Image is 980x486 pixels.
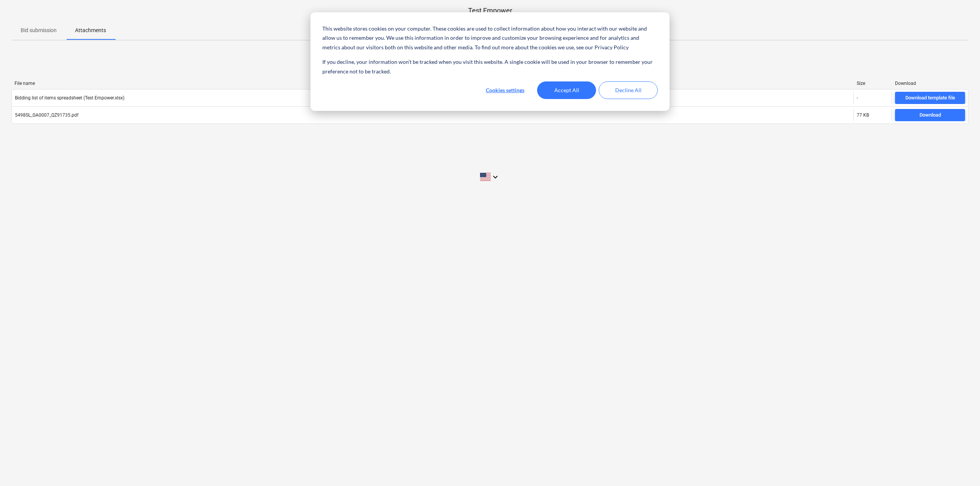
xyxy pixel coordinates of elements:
div: Download template file [905,94,955,102]
button: Decline All [599,81,658,99]
div: Size [857,81,889,86]
i: keyboard_arrow_down [491,172,500,182]
p: Attachments [75,26,106,34]
button: Accept All [537,81,596,99]
p: If you decline, your information won’t be tracked when you visit this website. A single cookie wi... [322,57,658,76]
div: - [857,95,858,101]
div: Cookie banner [310,12,670,111]
div: 77 KB [857,112,869,118]
div: File name [15,81,851,86]
div: 5498SL_GA0007_QZ91735.pdf [15,112,78,118]
p: Bid submission [21,26,57,34]
button: Download template file [895,92,965,104]
button: Cookies settings [475,81,534,99]
div: Download [920,111,941,120]
div: Download [895,81,965,86]
p: Test Empower [11,6,969,15]
div: Bidding list of items spreadsheet (Test Empower.xlsx) [15,95,124,101]
button: Download [895,109,965,121]
p: This website stores cookies on your computer. These cookies are used to collect information about... [322,24,658,52]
